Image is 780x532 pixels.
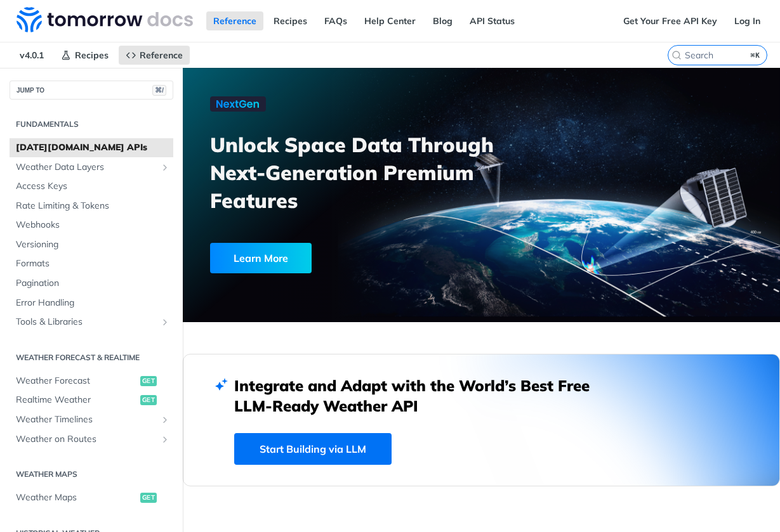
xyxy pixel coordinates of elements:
[54,46,116,65] a: Recipes
[16,219,170,231] span: Webhooks
[10,469,173,480] h2: Weather Maps
[140,395,157,405] span: get
[10,158,173,177] a: Weather Data LayersShow subpages for Weather Data Layers
[16,413,157,426] span: Weather Timelines
[75,49,109,61] span: Recipes
[10,352,173,363] h2: Weather Forecast & realtime
[140,493,157,503] span: get
[16,161,157,174] span: Weather Data Layers
[206,11,263,30] a: Reference
[16,277,170,290] span: Pagination
[10,391,173,410] a: Realtime Weatherget
[16,180,170,193] span: Access Keys
[140,49,183,61] span: Reference
[10,488,173,507] a: Weather Mapsget
[13,46,51,65] span: v4.0.1
[210,131,495,214] h3: Unlock Space Data Through Next-Generation Premium Features
[16,141,170,154] span: [DATE][DOMAIN_NAME] APIs
[616,11,724,30] a: Get Your Free API Key
[267,11,314,30] a: Recipes
[10,197,173,216] a: Rate Limiting & Tokens
[10,410,173,429] a: Weather TimelinesShow subpages for Weather Timelines
[17,7,193,32] img: Tomorrow.io Weather API Docs
[160,415,170,425] button: Show subpages for Weather Timelines
[16,491,137,504] span: Weather Maps
[426,11,459,30] a: Blog
[671,50,682,60] svg: Search
[317,11,354,30] a: FAQs
[10,81,173,100] button: JUMP TO⌘/
[160,434,170,444] button: Show subpages for Weather on Routes
[16,394,137,406] span: Realtime Weather
[16,316,157,328] span: Tools & Libraries
[234,433,392,465] a: Start Building via LLM
[152,85,166,96] span: ⌘/
[463,11,522,30] a: API Status
[10,138,173,157] a: [DATE][DOMAIN_NAME] APIs
[16,238,170,251] span: Versioning
[16,200,170,212] span: Rate Limiting & Tokens
[234,375,609,416] h2: Integrate and Adapt with the World’s Best Free LLM-Ready Weather API
[10,216,173,235] a: Webhooks
[727,11,767,30] a: Log In
[16,433,157,446] span: Weather on Routes
[10,430,173,449] a: Weather on RoutesShow subpages for Weather on Routes
[140,376,157,386] span: get
[748,49,763,62] kbd: ⌘K
[10,235,173,254] a: Versioning
[10,274,173,293] a: Pagination
[210,96,266,112] img: NextGen
[357,11,423,30] a: Help Center
[16,257,170,270] span: Formats
[10,254,173,273] a: Formats
[160,162,170,172] button: Show subpages for Weather Data Layers
[10,294,173,313] a: Error Handling
[160,317,170,327] button: Show subpages for Tools & Libraries
[16,297,170,309] span: Error Handling
[10,177,173,196] a: Access Keys
[210,243,438,273] a: Learn More
[119,46,190,65] a: Reference
[10,372,173,391] a: Weather Forecastget
[210,243,312,273] div: Learn More
[10,313,173,332] a: Tools & LibrariesShow subpages for Tools & Libraries
[16,375,137,387] span: Weather Forecast
[10,119,173,130] h2: Fundamentals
